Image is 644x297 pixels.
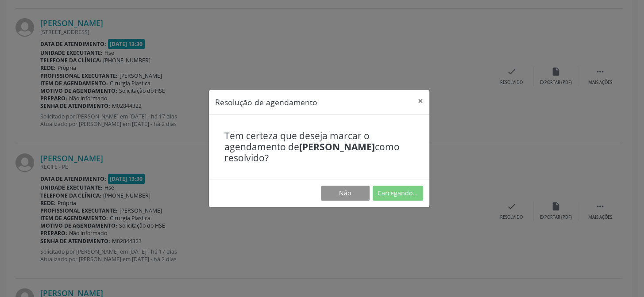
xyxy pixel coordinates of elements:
b: [PERSON_NAME] [299,141,375,153]
h4: Tem certeza que deseja marcar o agendamento de como resolvido? [224,130,414,164]
button: Carregando... [373,186,423,201]
button: Close [412,90,429,112]
button: Não [321,186,370,201]
h5: Resolução de agendamento [215,96,317,108]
